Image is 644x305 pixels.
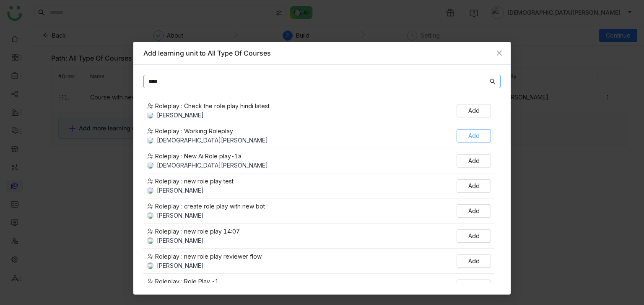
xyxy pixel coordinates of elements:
div: new role play test [184,177,234,186]
div: [DEMOGRAPHIC_DATA][PERSON_NAME] [147,136,268,145]
button: Add [457,229,491,243]
div: new role play reviewer flow [184,252,262,261]
button: Add [457,129,491,142]
button: Add [457,204,491,218]
button: Add [457,179,491,193]
span: Roleplay : [155,252,182,261]
button: Close [488,42,511,64]
div: Working Roleplay [184,127,233,136]
span: Add [468,156,480,165]
span: Roleplay : [155,227,182,236]
img: 684a9b22de261c4b36a3d00f [147,187,153,194]
button: Add [457,254,491,268]
div: Check the role play hindi latest [184,102,270,111]
div: [DEMOGRAPHIC_DATA][PERSON_NAME] [147,161,268,170]
span: Roleplay : [155,177,182,186]
div: [PERSON_NAME] [147,111,204,119]
span: Add [468,206,480,216]
span: Add [468,106,480,115]
div: [PERSON_NAME] [147,261,204,270]
div: create role play with new bot [184,202,265,211]
button: Add [457,280,491,293]
img: 684a9b06de261c4b36a3cf65 [147,162,153,169]
img: 684a9b06de261c4b36a3cf65 [147,137,153,144]
span: Add [468,282,480,291]
button: Add [457,104,491,117]
span: Add [468,181,480,191]
span: Roleplay : [155,127,182,136]
img: 684a9b22de261c4b36a3d00f [147,237,153,244]
div: New Ai Role play-1a [184,152,241,161]
div: Role Play -1 [184,277,219,286]
span: Roleplay : [155,102,182,111]
img: 684a9b22de261c4b36a3d00f [147,262,153,269]
span: Add [468,231,480,241]
img: 684a9aedde261c4b36a3ced9 [147,212,153,219]
img: 684a9aedde261c4b36a3ced9 [147,112,153,119]
span: Add [468,257,480,266]
div: [PERSON_NAME] [147,186,204,195]
div: [PERSON_NAME] [147,211,204,220]
div: new role play 14:07 [184,227,240,236]
span: Roleplay : [155,152,182,161]
span: Roleplay : [155,202,182,211]
span: Add [468,131,480,140]
div: [PERSON_NAME] [147,236,204,245]
div: Add learning unit to All Type Of Courses [143,48,501,58]
button: Add [457,154,491,168]
span: Roleplay : [155,277,182,286]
